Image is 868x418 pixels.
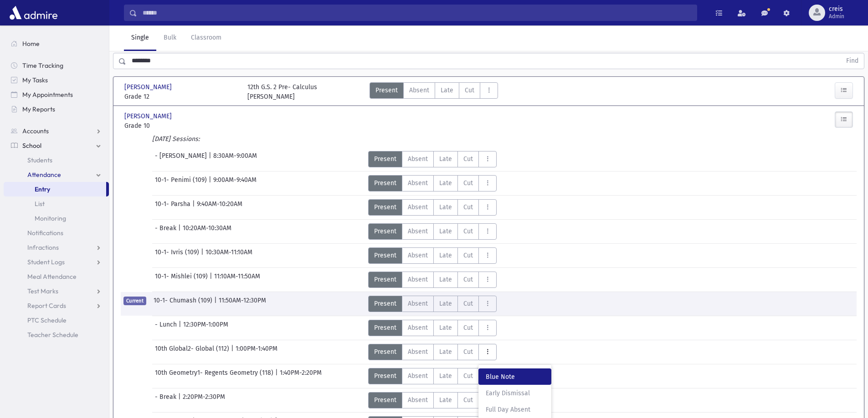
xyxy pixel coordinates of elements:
span: | [275,368,280,384]
a: Time Tracking [4,58,109,73]
span: Absent [408,227,428,236]
span: | [179,320,183,336]
span: Cut [465,86,474,95]
div: AttTypes [370,82,498,101]
span: Cut [463,347,473,357]
span: Present [374,202,396,212]
span: Late [439,227,452,236]
span: Present [374,371,396,381]
div: AttTypes [368,247,497,264]
a: Report Cards [4,298,109,313]
span: 2:20PM-2:30PM [183,392,225,408]
span: Home [22,40,40,48]
i: [DATE] Sessions: [152,135,200,143]
a: My Tasks [4,73,109,87]
span: Absent [408,323,428,332]
span: Late [439,371,452,381]
span: | [178,223,183,240]
span: 10-1- Mishlei (109) [155,272,210,288]
span: Late [439,202,452,212]
span: Cut [463,154,473,164]
span: 12:30PM-1:00PM [183,320,228,336]
span: Present [374,395,396,405]
span: 9:00AM-9:40AM [213,175,257,191]
span: | [231,344,236,360]
div: AttTypes [368,392,497,408]
a: Meal Attendance [4,269,109,284]
div: AttTypes [368,199,497,216]
span: Report Cards [27,302,66,310]
div: AttTypes [368,344,497,360]
span: - Lunch [155,320,179,336]
a: Monitoring [4,211,109,226]
span: Grade 10 [124,121,238,131]
span: My Appointments [22,91,73,99]
span: Absent [408,251,428,260]
span: | [192,199,197,216]
span: 10-1- Penimi (109) [155,175,209,191]
a: Home [4,36,109,51]
span: | [209,151,213,167]
span: Absent [408,275,428,284]
span: 10th Global2- Global (112) [155,344,231,360]
span: | [178,392,183,408]
span: 10th Geometry1- Regents Geometry (118) [155,368,275,384]
span: 10-1- Parsha [155,199,192,216]
span: Present [374,178,396,188]
span: List [35,200,45,208]
span: - Break [155,223,178,240]
a: PTC Schedule [4,313,109,327]
span: 11:50AM-12:30PM [219,296,266,312]
span: 11:10AM-11:50AM [214,272,260,288]
a: Bulk [156,25,184,51]
span: 1:40PM-2:20PM [280,368,322,384]
span: | [210,272,214,288]
span: Current [123,297,146,305]
span: Present [375,86,398,95]
span: Cut [463,275,473,284]
span: Absent [408,178,428,188]
span: Late [441,86,453,95]
span: Admin [829,13,844,20]
span: My Reports [22,105,55,113]
span: Cut [463,251,473,260]
span: Late [439,347,452,357]
span: 10-1- Ivris (109) [155,247,201,264]
span: 1:00PM-1:40PM [236,344,277,360]
span: Present [374,154,396,164]
span: Students [27,156,52,164]
span: [PERSON_NAME] [124,82,174,92]
span: 10-1- Chumash (109) [154,296,214,312]
a: Teacher Schedule [4,327,109,342]
div: AttTypes [368,368,497,384]
a: My Reports [4,102,109,116]
span: Late [439,178,452,188]
span: 10:20AM-10:30AM [183,223,231,240]
span: 8:30AM-9:00AM [213,151,257,167]
span: Accounts [22,127,49,135]
span: Late [439,395,452,405]
span: Attendance [27,171,61,179]
span: Meal Attendance [27,272,77,281]
a: Attendance [4,167,109,182]
a: Accounts [4,124,109,138]
span: - [PERSON_NAME] [155,151,209,167]
span: 9:40AM-10:20AM [197,199,242,216]
div: 12th G.S. 2 Pre- Calculus [PERSON_NAME] [247,82,317,101]
span: Present [374,251,396,260]
div: AttTypes [368,320,497,336]
span: Time Tracking [22,61,63,70]
span: Absent [408,202,428,212]
input: Search [137,5,697,21]
span: Cut [463,227,473,236]
span: | [209,175,213,191]
span: Absent [408,299,428,308]
span: Cut [463,299,473,308]
span: Teacher Schedule [27,331,78,339]
span: Full Day Absent [486,405,544,414]
div: AttTypes [368,223,497,240]
img: AdmirePro [7,4,60,22]
span: creis [829,5,844,13]
span: [PERSON_NAME] [124,111,174,121]
span: Entry [35,185,50,193]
